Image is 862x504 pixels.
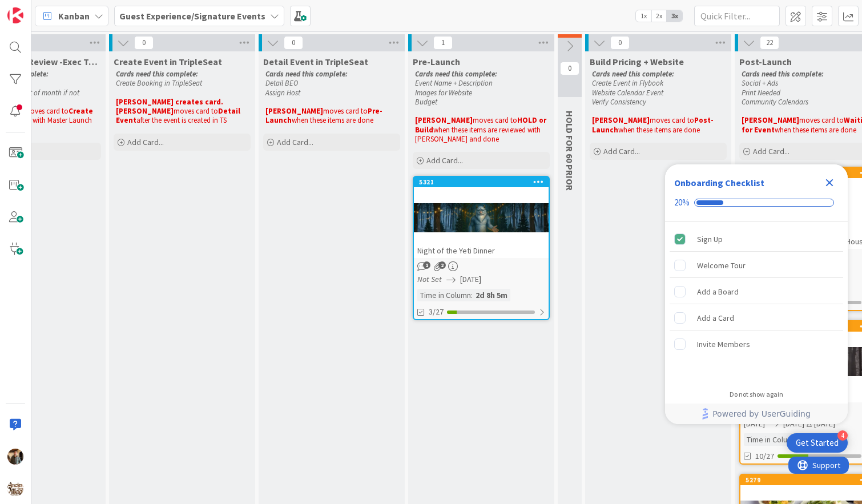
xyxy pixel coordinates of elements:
img: Visit kanbanzone.com [7,7,23,23]
em: Cards need this complete: [265,69,348,79]
img: MS [7,449,23,465]
em: Cards need this complete: [415,69,497,79]
div: Time in Column [417,289,471,301]
span: 0 [284,36,303,50]
span: after the event is created in TS [136,115,227,125]
span: 3/27 [429,306,444,318]
em: Event Name + Description [415,78,493,88]
span: HOLD FOR 60 PRIOR [564,111,575,191]
div: Add a Card is incomplete. [670,305,843,330]
em: Cards need this complete: [592,69,674,79]
div: Sign Up [697,232,723,246]
em: Print Needed [742,88,780,98]
strong: HOLD or Build [415,115,548,134]
span: 0 [610,36,630,50]
span: Kanban [58,9,90,23]
span: moves card to [174,106,218,116]
div: Invite Members is incomplete. [670,332,843,357]
strong: [PERSON_NAME] [742,115,799,125]
span: Add Card... [127,137,164,147]
span: 2x [651,10,667,22]
div: Add a Card [697,311,734,325]
div: Night of the Yeti Dinner [414,243,549,258]
em: Social + Ads [742,78,778,88]
span: Pre-Launch [413,56,460,67]
div: 2d 8h 5m [473,289,510,301]
div: 5321 [419,178,549,186]
div: Sign Up is complete. [670,227,843,252]
div: Close Checklist [820,174,839,192]
em: Cards need this complete: [742,69,824,79]
div: Checklist progress: 20% [674,197,839,208]
div: 20% [674,197,690,208]
div: Get Started [796,437,839,449]
em: Detail BEO [265,78,298,88]
span: when these items are reviewed with [PERSON_NAME] and done [415,125,542,144]
span: 2 [438,261,446,269]
strong: [PERSON_NAME] creates card. [PERSON_NAME] [116,97,225,116]
span: moves card to [799,115,844,125]
div: Open Get Started checklist, remaining modules: 4 [787,433,848,453]
em: Create Booking in TripleSeat [116,78,202,88]
span: moves card to [24,106,69,116]
strong: Post-Launch [592,115,714,134]
span: Build Pricing + Website [590,56,684,67]
div: Welcome Tour [697,259,746,272]
span: Add Card... [603,146,640,156]
div: Add a Board is incomplete. [670,279,843,304]
span: Add Card... [277,137,313,147]
span: 1 [423,261,430,269]
strong: [PERSON_NAME] [592,115,650,125]
em: Cards need this complete: [116,69,198,79]
span: moves card to [323,106,368,116]
span: Detail Event in TripleSeat [263,56,368,67]
span: 1x [636,10,651,22]
div: Checklist Container [665,164,848,424]
em: Website Calendar Event [592,88,663,98]
em: Budget [415,97,437,107]
em: Community Calendars [742,97,808,107]
div: Add a Board [697,285,739,299]
span: 1 [433,36,453,50]
span: moves card to [650,115,694,125]
strong: Detail Event [116,106,242,125]
em: Images for Website [415,88,472,98]
span: : [471,289,473,301]
a: Powered by UserGuiding [671,404,842,424]
div: Welcome Tour is incomplete. [670,253,843,278]
input: Quick Filter... [694,6,780,26]
span: when these items are done [292,115,373,125]
span: Post-Launch [739,56,792,67]
div: Do not show again [730,390,783,399]
span: Add Card... [753,146,790,156]
strong: [PERSON_NAME] [415,115,473,125]
div: Checklist items [665,222,848,382]
span: moves card to [473,115,517,125]
strong: Pre-Launch [265,106,382,125]
em: Create Event in Flybook [592,78,663,88]
span: 3x [667,10,682,22]
div: 4 [837,430,848,441]
i: Not Set [417,274,442,284]
img: avatar [7,481,23,497]
div: 5321 [414,177,549,187]
span: Add Card... [426,155,463,166]
em: Verify Consistency [592,97,646,107]
div: Footer [665,404,848,424]
span: [DATE] [460,273,481,285]
span: Create Event in TripleSeat [114,56,222,67]
span: 0 [134,36,154,50]
div: Time in Column [744,433,797,446]
div: 5321Night of the Yeti Dinner [414,177,549,258]
span: Support [24,2,52,15]
span: when these items are done [618,125,700,135]
span: 0 [560,62,579,75]
b: Guest Experience/Signature Events [119,10,265,22]
strong: [PERSON_NAME] [265,106,323,116]
span: 22 [760,36,779,50]
div: Onboarding Checklist [674,176,764,189]
span: 10/27 [755,450,774,462]
span: Powered by UserGuiding [712,407,811,421]
span: when these items are done [775,125,856,135]
div: Invite Members [697,337,750,351]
